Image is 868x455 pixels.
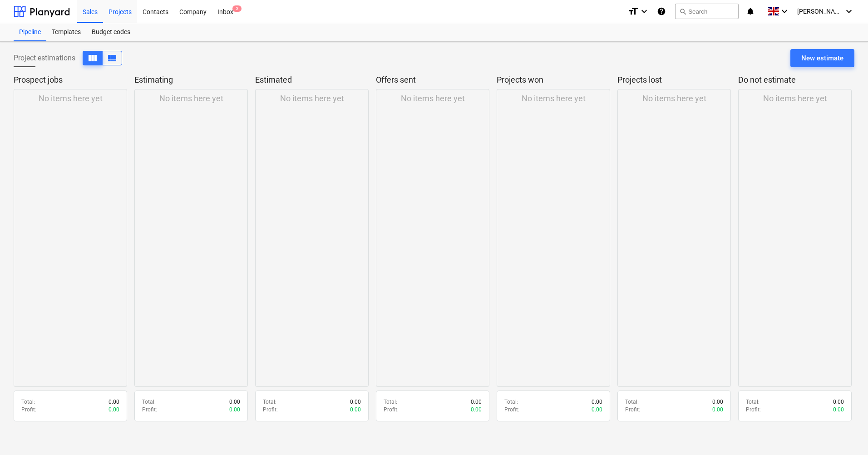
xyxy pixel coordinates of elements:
p: Profit : [263,406,278,414]
p: 0.00 [833,398,844,406]
p: Do not estimate [738,74,848,85]
i: format_size [628,6,639,17]
p: 0.00 [833,406,844,414]
span: [PERSON_NAME] [797,8,843,15]
p: Total : [504,398,518,406]
button: Search [675,4,739,19]
i: keyboard_arrow_down [843,6,854,17]
span: 2 [232,5,242,12]
p: 0.00 [108,398,119,406]
p: Total : [263,398,276,406]
p: 0.00 [229,398,240,406]
button: New estimate [790,49,854,67]
p: Total : [746,398,759,406]
p: Projects lost [617,74,727,85]
p: Projects won [497,74,607,85]
p: 0.00 [350,398,361,406]
p: Total : [625,398,639,406]
a: Pipeline [14,23,46,41]
p: 0.00 [108,406,119,414]
p: 0.00 [592,406,602,414]
p: Estimated [255,74,365,85]
p: 0.00 [229,406,240,414]
p: Profit : [384,406,399,414]
p: Total : [384,398,397,406]
p: Total : [142,398,156,406]
i: Knowledge base [657,6,666,17]
p: No items here yet [159,93,223,104]
p: Offers sent [376,74,486,85]
div: New estimate [801,52,843,64]
p: 0.00 [471,406,482,414]
span: View as columns [87,53,98,64]
p: No items here yet [763,93,827,104]
a: Budget codes [86,23,136,41]
p: Profit : [142,406,157,414]
p: 0.00 [471,398,482,406]
i: keyboard_arrow_down [639,6,650,17]
p: Estimating [134,74,244,85]
p: Prospect jobs [14,74,123,85]
p: Profit : [625,406,640,414]
p: No items here yet [401,93,465,104]
p: 0.00 [712,406,723,414]
span: View as columns [107,53,118,64]
div: Project estimations [14,51,122,65]
p: 0.00 [350,406,361,414]
p: Profit : [504,406,519,414]
p: Profit : [746,406,761,414]
p: Total : [21,398,35,406]
span: search [679,8,686,15]
p: No items here yet [280,93,344,104]
a: Templates [46,23,86,41]
p: 0.00 [592,398,602,406]
i: keyboard_arrow_down [779,6,790,17]
p: No items here yet [39,93,103,104]
i: notifications [746,6,755,17]
p: No items here yet [642,93,706,104]
p: Profit : [21,406,36,414]
p: No items here yet [522,93,586,104]
p: 0.00 [712,398,723,406]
